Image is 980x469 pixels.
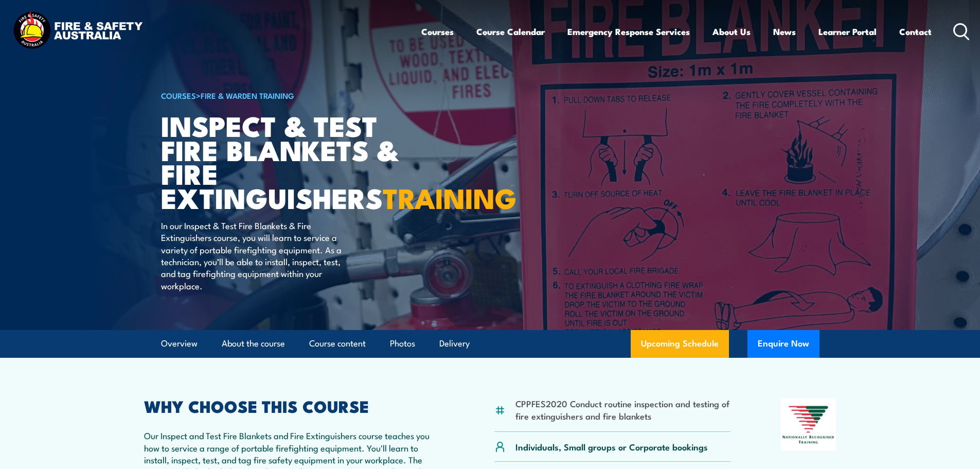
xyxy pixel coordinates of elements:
[773,18,796,45] a: News
[818,18,877,45] a: Learner Portal
[161,90,196,101] a: COURSES
[439,330,470,357] a: Delivery
[161,330,198,357] a: Overview
[161,219,349,291] p: In our Inspect & Test Fire Blankets & Fire Extinguishers course, you will learn to service a vari...
[390,330,415,357] a: Photos
[161,113,415,210] h1: Inspect & Test Fire Blankets & Fire Extinguishers
[476,18,545,45] a: Course Calendar
[631,330,729,358] a: Upcoming Schedule
[201,90,294,101] a: Fire & Warden Training
[144,398,444,413] h2: WHY CHOOSE THIS COURSE
[383,176,516,218] strong: TRAINING
[712,18,751,45] a: About Us
[567,18,690,45] a: Emergency Response Services
[161,89,415,101] h6: >
[747,330,819,358] button: Enquire Now
[515,441,708,453] p: Individuals, Small groups or Corporate bookings
[781,398,836,451] img: Nationally Recognised Training logo.
[899,18,932,45] a: Contact
[222,330,285,357] a: About the course
[309,330,366,357] a: Course content
[421,18,454,45] a: Courses
[515,397,731,422] li: CPPFES2020 Conduct routine inspection and testing of fire extinguishers and fire blankets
